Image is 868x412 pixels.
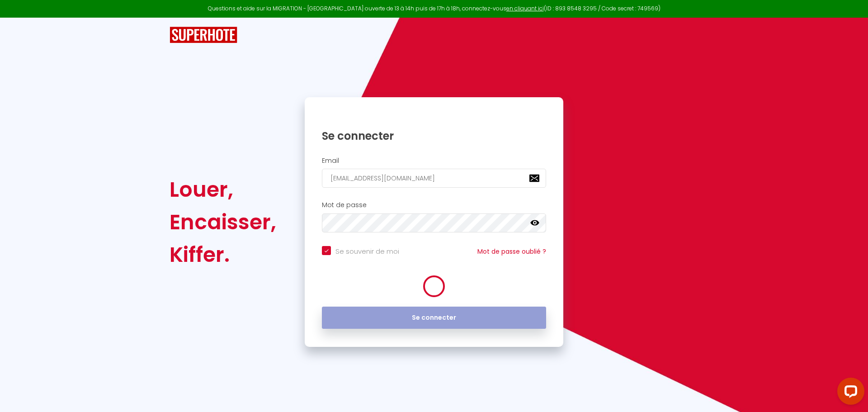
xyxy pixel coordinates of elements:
[170,206,276,238] div: Encaisser,
[322,307,546,329] button: Se connecter
[170,173,276,206] div: Louer,
[322,157,546,165] h2: Email
[477,247,546,256] a: Mot de passe oublié ?
[506,5,544,12] a: en cliquant ici
[322,129,546,143] h1: Se connecter
[322,169,546,188] input: Ton Email
[322,201,546,209] h2: Mot de passe
[170,238,276,271] div: Kiffer.
[170,27,237,43] img: SuperHote logo
[830,374,868,412] iframe: LiveChat chat widget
